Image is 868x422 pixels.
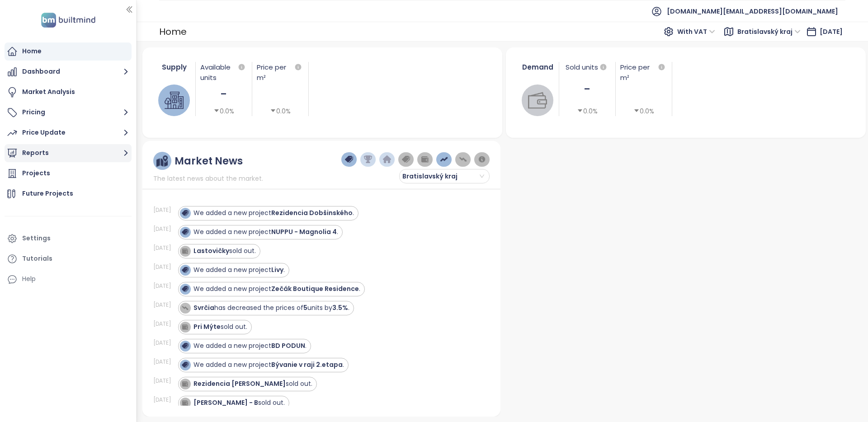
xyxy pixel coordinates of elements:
[667,0,838,22] span: [DOMAIN_NAME][EMAIL_ADDRESS][DOMAIN_NAME]
[193,341,307,351] div: We added a new project .
[153,263,176,271] div: [DATE]
[182,361,188,368] img: icon
[577,106,598,116] div: 0.0%
[213,106,234,116] div: 0.0%
[564,62,611,73] div: Sold units
[459,155,467,164] img: price-decreases.png
[271,208,353,217] strong: Rezidencia Dobšinského
[5,230,132,248] a: Settings
[193,398,285,408] div: sold out.
[182,399,188,406] img: icon
[5,103,132,122] button: Pricing
[193,246,256,256] div: sold out.
[564,80,611,98] div: -
[193,379,312,389] div: sold out.
[153,377,176,385] div: [DATE]
[421,155,429,164] img: wallet-dark-grey.png
[159,23,187,40] div: Home
[5,42,132,61] a: Home
[193,322,221,331] strong: Pri Mýte
[182,286,188,292] img: icon
[22,253,52,264] div: Tutorials
[153,173,263,183] span: The latest news about the market.
[677,25,715,38] span: With VAT
[153,396,176,404] div: [DATE]
[213,108,220,114] span: caret-down
[182,229,188,235] img: icon
[22,127,66,138] div: Price Update
[440,155,448,164] img: price-increases.png
[165,91,184,110] img: house
[820,27,843,36] span: [DATE]
[271,341,305,350] strong: BD PODUN
[153,358,176,366] div: [DATE]
[182,380,188,387] img: icon
[345,155,353,164] img: price-tag-dark-blue.png
[257,62,293,83] div: Price per m²
[521,62,555,72] div: Demand
[5,63,132,81] button: Dashboard
[193,208,354,218] div: We added a new project .
[271,227,337,236] strong: NUPPU - Magnolia 4
[271,360,343,369] strong: Bývanie v raji 2.etapa
[156,155,168,167] img: ruler
[5,270,132,288] div: Help
[193,303,349,313] div: has decreased the prices of units by .
[153,206,176,214] div: [DATE]
[402,155,410,164] img: price-tag-grey.png
[5,124,132,142] button: Price Update
[182,324,188,330] img: icon
[182,210,188,216] img: icon
[182,305,188,311] img: icon
[182,342,188,349] img: icon
[22,273,36,285] div: Help
[153,339,176,347] div: [DATE]
[478,155,486,164] img: information-circle.png
[271,284,359,293] strong: Zečák Boutique Residence
[332,303,348,312] strong: 3.5%
[364,155,372,164] img: trophy-dark-blue.png
[200,62,247,83] div: Available units
[193,398,258,407] strong: [PERSON_NAME] - B
[633,108,640,114] span: caret-down
[22,188,73,199] div: Future Projects
[193,360,344,370] div: We added a new project .
[402,169,484,183] span: Bratislavský kraj
[5,250,132,268] a: Tutorials
[22,86,75,98] div: Market Analysis
[158,62,191,72] div: Supply
[175,155,243,167] div: Market News
[193,246,229,255] strong: Lastovičky
[633,106,654,116] div: 0.0%
[193,265,285,275] div: We added a new project .
[271,265,283,274] strong: Livy
[153,282,176,290] div: [DATE]
[193,303,214,312] strong: Svrčia
[383,155,391,164] img: home-dark-blue.png
[153,301,176,309] div: [DATE]
[38,11,98,29] img: logo
[22,46,42,57] div: Home
[153,244,176,252] div: [DATE]
[5,83,132,101] a: Market Analysis
[22,168,50,179] div: Projects
[193,284,360,294] div: We added a new project .
[193,227,338,237] div: We added a new project .
[577,108,583,114] span: caret-down
[737,25,801,38] span: Bratislavský kraj
[182,267,188,273] img: icon
[153,225,176,233] div: [DATE]
[303,303,307,312] strong: 5
[193,322,247,332] div: sold out.
[193,379,286,388] strong: Rezidencia [PERSON_NAME]
[153,320,176,328] div: [DATE]
[270,108,276,114] span: caret-down
[200,85,247,103] div: -
[270,106,291,116] div: 0.0%
[620,62,667,83] div: Price per m²
[5,164,132,183] a: Projects
[5,144,132,162] button: Reports
[528,91,547,110] img: wallet
[5,185,132,203] a: Future Projects
[22,233,51,244] div: Settings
